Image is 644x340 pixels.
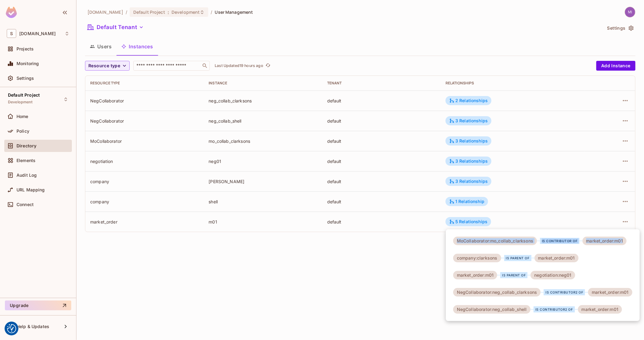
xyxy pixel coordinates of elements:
[7,324,16,333] img: Revisit consent button
[535,254,579,262] div: market_order:m01
[531,271,575,279] div: negotiation:neg01
[453,237,537,245] div: MoCollaborator:mo_collab_clarksons
[588,288,632,297] div: market_order:m01
[453,254,501,262] div: company:clarksons
[500,272,527,278] div: is parent of
[578,305,622,314] div: market_order:m01
[544,289,585,295] div: is contributor2 of
[453,305,531,314] div: NegCollaborator:neg_collab_shell
[583,237,627,245] div: market_order:m01
[453,288,541,297] div: NegCollaborator:neg_collab_clarksons
[453,271,497,279] div: market_order:m01
[7,324,16,333] button: Consent Preferences
[540,238,579,244] div: is contributor of
[534,306,575,312] div: is contributor2 of
[504,255,531,261] div: is parent of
